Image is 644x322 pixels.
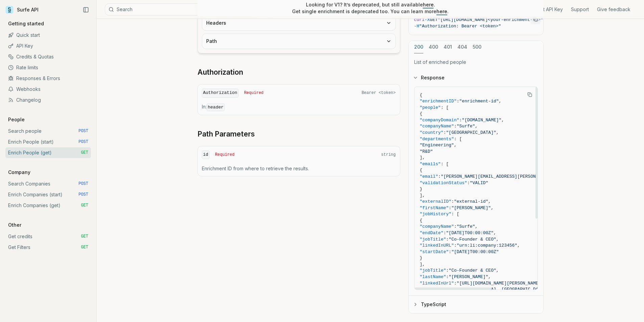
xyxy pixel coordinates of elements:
[292,1,449,15] p: Looking for V1? It’s deprecated, but still available . Get single enrichment is deprecated too. Y...
[409,69,543,86] button: Response
[5,95,91,105] a: Changelog
[444,130,446,135] span: :
[454,199,488,204] span: "external-id"
[105,3,274,16] button: SearchCtrlK
[81,5,91,15] button: Collapse Sidebar
[5,178,91,189] a: Search Companies POST
[420,111,423,116] span: {
[420,137,454,142] span: "departments"
[202,34,396,49] button: Path
[5,200,91,211] a: Enrich Companies (get) GET
[451,249,499,254] span: "[DATE]T00:00:00Z"
[5,116,27,123] p: People
[454,281,457,286] span: :
[459,118,462,123] span: :
[5,242,91,253] a: Get Filters GET
[499,99,502,104] span: ,
[496,237,499,242] span: ,
[446,230,494,236] span: "[DATE]T00:00:00Z"
[451,199,454,204] span: :
[81,203,88,208] span: GET
[446,287,449,292] span: :
[446,268,449,273] span: :
[420,162,441,167] span: "emails"
[414,59,538,66] p: List of enriched people
[457,124,475,129] span: "Surfe"
[457,243,517,248] span: "urn:li:company:123456"
[436,8,447,14] a: here
[488,274,491,279] span: ,
[449,274,488,279] span: "[PERSON_NAME]"
[454,143,457,148] span: ,
[419,24,501,29] span: "Authorization: Bearer <token>"
[446,274,449,279] span: :
[496,268,499,273] span: ,
[446,130,496,135] span: "[GEOGRAPHIC_DATA]"
[420,281,454,286] span: "linkedInUrl"
[420,249,449,254] span: "startDate"
[449,268,496,273] span: "Co-Founder & CEO"
[420,199,452,204] span: "externalID"
[420,268,446,273] span: "jobTitle"
[446,237,449,242] span: :
[420,212,452,217] span: "jobHistory"
[244,90,264,96] span: Required
[5,30,91,41] a: Quick start
[449,205,451,210] span: :
[470,180,488,185] span: "VALID"
[78,139,88,145] span: POST
[5,20,47,27] p: Getting started
[441,105,449,110] span: : [
[5,62,91,73] a: Rate limits
[5,147,91,158] a: Enrich People (get) GET
[517,243,520,248] span: ,
[420,218,423,223] span: {
[202,89,239,98] code: Authorization
[420,255,423,261] span: }
[457,224,475,229] span: "Surfe"
[5,84,91,95] a: Webhooks
[81,245,88,250] span: GET
[525,90,535,100] button: Copy Text
[530,14,541,24] button: Copy Text
[420,274,446,279] span: "lastName"
[414,41,423,53] button: 200
[475,124,478,129] span: ,
[488,199,491,204] span: ,
[362,90,396,96] span: Bearer <token>
[451,205,491,210] span: "[PERSON_NAME]"
[78,192,88,197] span: POST
[215,152,235,157] span: Required
[420,143,454,148] span: "Engineering"
[420,155,425,160] span: ],
[81,234,88,239] span: GET
[5,41,91,51] a: API Key
[202,16,396,30] button: Headers
[420,230,444,236] span: "endDate"
[457,281,544,286] span: "[URL][DOMAIN_NAME][PERSON_NAME]"
[449,237,496,242] span: "Co-Founder & CEO"
[454,224,457,229] span: :
[501,118,504,123] span: ,
[381,152,396,157] span: string
[420,118,459,123] span: "companyDomain"
[429,41,438,53] button: 400
[425,17,430,22] span: -X
[459,99,499,104] span: "enrichment-id"
[457,99,459,104] span: :
[438,17,543,22] span: "[URL][DOMAIN_NAME]<your-enrichment-id>"
[449,249,451,254] span: :
[430,17,437,22] span: GET
[5,5,39,15] a: Surfe API
[454,124,457,129] span: :
[197,68,243,77] a: Authorization
[494,230,496,236] span: ,
[537,6,563,13] a: Get API Key
[207,103,225,111] code: header
[444,41,452,53] button: 401
[467,180,470,185] span: :
[491,205,494,210] span: ,
[202,150,210,159] code: id
[420,205,449,210] span: "firstName"
[420,180,467,185] span: "validationStatus"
